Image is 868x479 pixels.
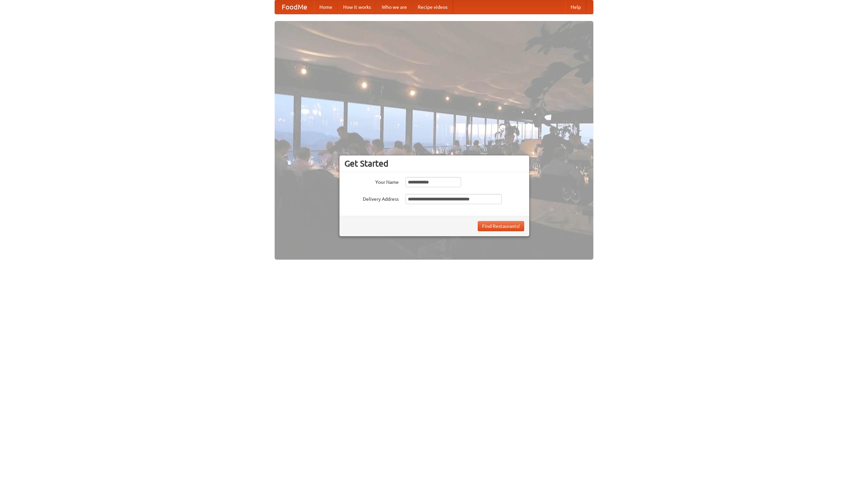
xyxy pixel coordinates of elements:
a: How it works [338,0,376,14]
a: FoodMe [275,0,314,14]
a: Recipe videos [412,0,453,14]
label: Delivery Address [344,194,399,202]
a: Home [314,0,338,14]
h3: Get Started [344,158,524,169]
a: Who we are [376,0,412,14]
button: Find Restaurants! [478,221,524,231]
a: Help [565,0,586,14]
label: Your Name [344,177,399,186]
